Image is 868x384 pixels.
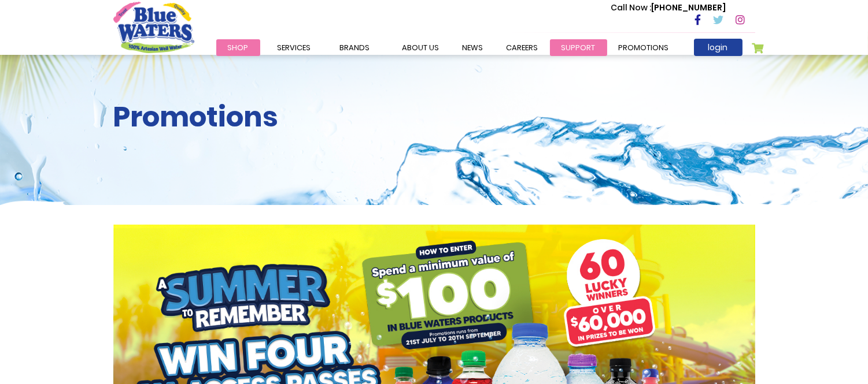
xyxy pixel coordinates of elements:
span: Brands [340,42,370,53]
a: about us [391,39,451,56]
a: store logo [113,2,194,53]
a: support [550,39,607,56]
span: Shop [228,42,249,53]
a: Promotions [607,39,681,56]
a: careers [495,39,550,56]
h2: Promotions [113,100,755,134]
span: Services [278,42,311,53]
span: Call Now : [611,2,652,13]
a: login [694,39,743,56]
a: News [451,39,495,56]
p: [PHONE_NUMBER] [611,2,726,14]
